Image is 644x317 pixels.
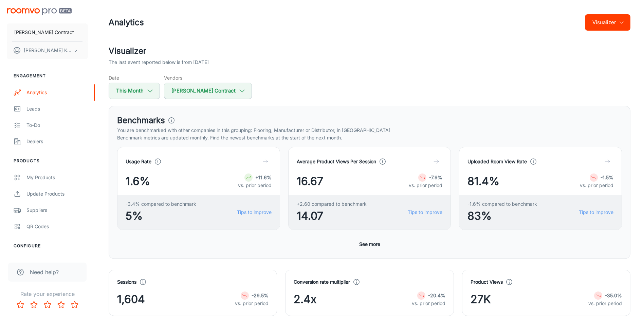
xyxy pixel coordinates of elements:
button: [PERSON_NAME] Contract [164,83,252,99]
span: 2.4x [294,291,316,307]
div: Leads [26,105,88,113]
button: Rate 2 star [27,298,41,312]
p: vs. prior period [409,182,442,189]
p: Benchmark metrics are updated monthly. Find the newest benchmarks at the start of the next month. [117,134,622,141]
p: vs. prior period [412,300,445,307]
span: Need help? [30,268,59,276]
p: vs. prior period [580,182,613,189]
a: Tips to improve [579,208,613,216]
button: This Month [109,83,160,99]
div: Analytics [26,89,88,96]
strong: -29.5% [252,293,269,298]
a: Tips to improve [408,208,442,216]
button: Rate 3 star [41,298,54,312]
button: Rate 5 star [68,298,81,312]
p: The last event reported below is from [DATE] [109,59,209,66]
p: vs. prior period [588,300,622,307]
button: Rate 1 star [14,298,27,312]
p: vs. prior period [238,182,272,189]
span: 27K [471,291,491,307]
h4: Uploaded Room View Rate [467,158,527,165]
button: Visualizer [585,14,630,31]
p: Rate your experience [5,290,89,298]
h1: Analytics [109,16,144,29]
h5: Vendors [164,74,252,81]
h3: Benchmarks [117,114,165,127]
span: +2.60 compared to benchmark [297,200,367,208]
strong: +11.6% [255,174,272,180]
span: 1.6% [126,173,150,189]
button: Rate 4 star [54,298,68,312]
span: 1,604 [117,291,145,307]
p: [PERSON_NAME] Kagwisa [24,47,72,54]
strong: -20.4% [428,293,445,298]
a: Tips to improve [237,208,272,216]
span: 16.67 [297,173,323,189]
h4: Usage Rate [126,158,151,165]
h2: Visualizer [109,45,630,57]
span: -3.4% compared to benchmark [126,200,196,208]
div: QR Codes [26,223,88,230]
h4: Product Views [471,278,503,286]
button: [PERSON_NAME] Kagwisa [7,41,88,59]
button: [PERSON_NAME] Contract [7,23,88,41]
p: vs. prior period [235,300,269,307]
button: See more [356,238,383,250]
span: 81.4% [467,173,499,189]
strong: -35.0% [605,293,622,298]
h4: Conversion rate multiplier [294,278,350,286]
span: 14.07 [297,208,367,224]
strong: -7.9% [429,174,442,180]
span: -1.6% compared to benchmark [467,200,537,208]
div: My Products [26,174,88,181]
div: Update Products [26,190,88,198]
div: Suppliers [26,206,88,214]
h4: Average Product Views Per Session [297,158,376,165]
img: Roomvo PRO Beta [7,8,72,15]
p: You are benchmarked with other companies in this grouping: Flooring, Manufacturer or Distributor,... [117,127,622,134]
h4: Sessions [117,278,136,286]
h5: Date [109,74,160,81]
div: Dealers [26,138,88,145]
p: [PERSON_NAME] Contract [14,29,74,36]
span: 83% [467,208,537,224]
span: 5% [126,208,196,224]
div: To-do [26,121,88,129]
strong: -1.5% [601,174,613,180]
